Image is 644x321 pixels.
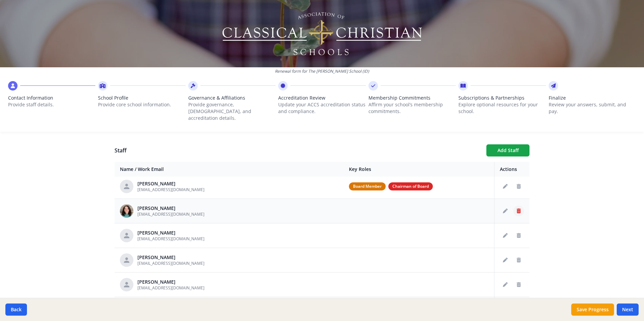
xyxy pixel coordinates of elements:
[278,95,365,101] span: Accreditation Review
[486,144,529,156] button: Add Staff
[494,162,530,177] th: Actions
[500,255,511,265] button: Edit staff
[549,101,636,115] p: Review your answers, submit, and pay.
[571,304,614,316] button: Save Progress
[368,95,456,101] span: Membership Commitments
[137,229,204,236] div: [PERSON_NAME]
[137,285,204,291] span: [EMAIL_ADDRESS][DOMAIN_NAME]
[188,95,276,101] span: Governance & Affiliations
[344,162,494,177] th: Key Roles
[278,101,365,115] p: Update your ACCS accreditation status and compliance.
[137,211,204,217] span: [EMAIL_ADDRESS][DOMAIN_NAME]
[98,101,185,108] p: Provide core school information.
[8,101,95,108] p: Provide staff details.
[115,146,481,154] h1: Staff
[458,101,546,115] p: Explore optional resources for your school.
[188,101,276,121] p: Provide governance, [DEMOGRAPHIC_DATA], and accreditation details.
[137,180,204,187] div: [PERSON_NAME]
[617,304,639,316] button: Next
[549,95,636,101] span: Finalize
[513,206,524,216] button: Delete staff
[137,205,204,212] div: [PERSON_NAME]
[513,230,524,241] button: Delete staff
[137,236,204,242] span: [EMAIL_ADDRESS][DOMAIN_NAME]
[500,181,511,192] button: Edit staff
[137,260,204,266] span: [EMAIL_ADDRESS][DOMAIN_NAME]
[513,279,524,290] button: Delete staff
[500,230,511,241] button: Edit staff
[221,10,423,57] img: Logo
[8,95,95,101] span: Contact Information
[388,182,433,190] span: Chairman of Board
[458,95,546,101] span: Subscriptions & Partnerships
[137,254,204,261] div: [PERSON_NAME]
[500,279,511,290] button: Edit staff
[5,304,27,316] button: Back
[500,206,511,216] button: Edit staff
[513,255,524,265] button: Delete staff
[349,182,386,190] span: Board Member
[98,95,185,101] span: School Profile
[137,187,204,192] span: [EMAIL_ADDRESS][DOMAIN_NAME]
[513,181,524,192] button: Delete staff
[137,279,204,285] div: [PERSON_NAME]
[368,101,456,115] p: Affirm your school’s membership commitments.
[115,162,344,177] th: Name / Work Email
